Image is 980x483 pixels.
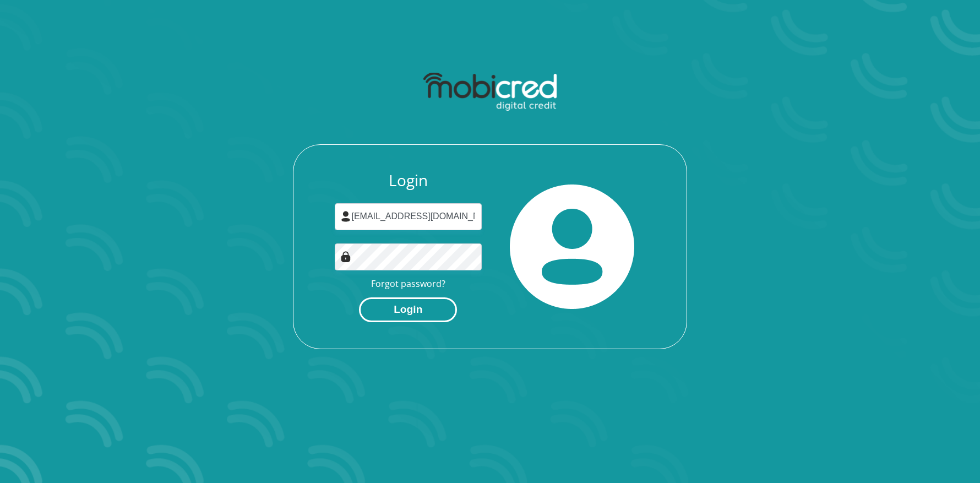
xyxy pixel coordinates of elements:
[359,297,457,322] button: Login
[335,203,482,230] input: Username
[340,251,351,262] img: Image
[340,211,351,222] img: user-icon image
[335,171,482,190] h3: Login
[371,278,445,290] a: Forgot password?
[423,73,556,111] img: mobicred logo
